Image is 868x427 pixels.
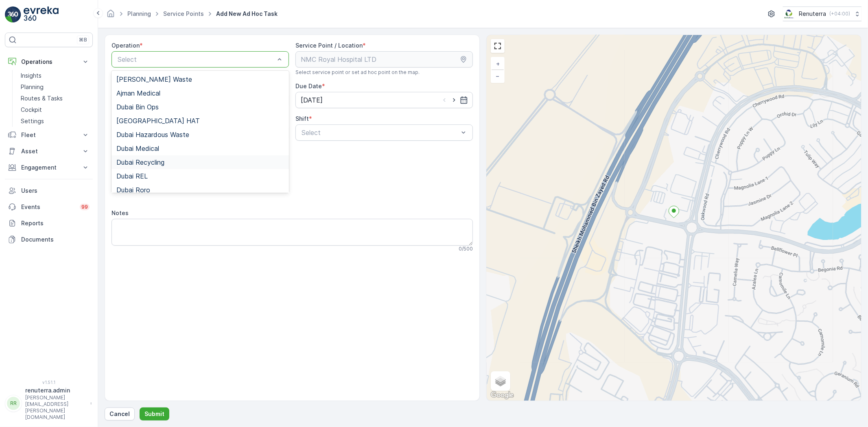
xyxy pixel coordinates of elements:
a: Layers [492,372,509,390]
p: Asset [21,147,77,155]
a: Cockpit [17,104,93,115]
button: Cancel [105,407,135,420]
a: Planning [127,10,151,17]
span: Dubai Medical [116,145,159,152]
span: Dubai REL [116,172,148,180]
a: Users [5,183,93,199]
div: RR [7,397,20,410]
p: Planning [21,83,44,91]
button: Renuterra(+04:00) [783,7,861,21]
label: Shift [295,115,309,122]
button: Operations [5,54,93,70]
a: Homepage [106,12,115,19]
a: Settings [17,115,93,127]
p: Routes & Tasks [21,94,63,102]
img: Screenshot_2024-07-26_at_13.33.01.png [783,9,796,18]
span: Dubai Bin Ops [116,103,159,111]
span: Dubai Roro [116,186,150,194]
button: Asset [5,143,93,159]
p: Settings [21,117,44,125]
img: logo_light-DOdMpM7g.png [24,7,59,23]
p: Engagement [21,163,77,172]
a: Planning [17,81,93,93]
span: − [496,72,500,79]
span: Select service point or set ad hoc point on the map. [295,69,420,76]
button: Engagement [5,159,93,176]
button: Fleet [5,127,93,143]
p: Select [302,128,459,137]
a: Reports [5,215,93,231]
button: Submit [140,407,169,420]
p: Documents [21,235,90,244]
p: Users [21,187,90,195]
p: 0 / 500 [459,246,473,252]
a: Events99 [5,199,93,215]
span: Ajman Medical [116,89,160,97]
a: Zoom In [492,58,504,70]
a: View Fullscreen [492,40,504,52]
a: Insights [17,70,93,81]
img: Google [489,390,516,401]
p: Operations [21,58,77,66]
p: ⌘B [79,37,87,43]
a: Documents [5,231,93,248]
span: [GEOGRAPHIC_DATA] HAT [116,117,200,124]
p: Renuterra [799,10,826,18]
span: [PERSON_NAME] Waste [116,76,192,83]
p: renuterra.admin [25,386,86,394]
button: RRrenuterra.admin[PERSON_NAME][EMAIL_ADDRESS][PERSON_NAME][DOMAIN_NAME] [5,386,93,420]
input: NMC Royal Hospital LTD [295,51,473,68]
input: dd/mm/yyyy [295,92,473,108]
p: Events [21,203,75,211]
label: Due Date [295,83,322,89]
label: Notes [112,209,129,216]
p: ( +04:00 ) [829,11,850,17]
span: v 1.51.1 [5,380,93,385]
p: Reports [21,219,90,227]
p: Insights [21,72,42,80]
a: Routes & Tasks [17,93,93,104]
label: Service Point / Location [295,42,363,49]
label: Operation [112,42,140,49]
p: [PERSON_NAME][EMAIL_ADDRESS][PERSON_NAME][DOMAIN_NAME] [25,394,86,420]
span: Add New Ad Hoc Task [214,10,279,18]
a: Open this area in Google Maps (opens a new window) [489,390,516,401]
span: Dubai Hazardous Waste [116,131,189,138]
img: logo [5,7,21,23]
p: Cancel [109,410,130,418]
span: Dubai Recycling [116,159,164,166]
p: Select [118,54,275,64]
p: Fleet [21,131,77,139]
a: Zoom Out [492,70,504,82]
p: 99 [81,204,88,210]
p: Cockpit [21,106,42,114]
span: + [496,60,500,67]
p: Submit [144,410,164,418]
a: Service Points [163,10,204,17]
